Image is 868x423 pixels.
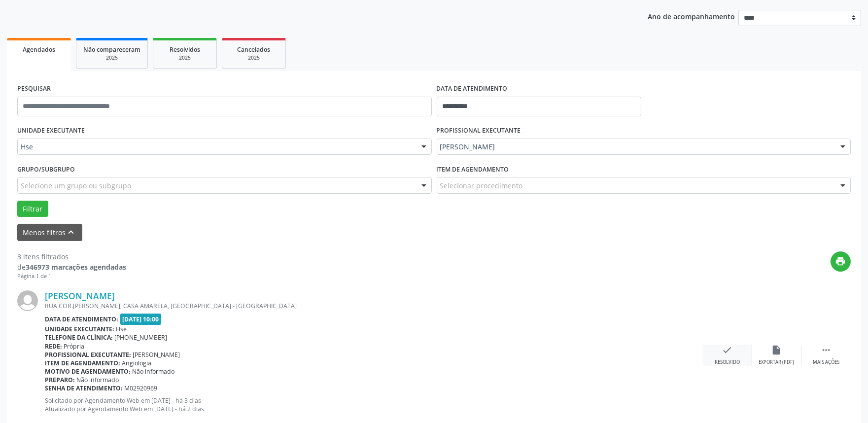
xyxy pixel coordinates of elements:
[160,54,209,62] div: 2025
[17,162,75,177] label: Grupo/Subgrupo
[83,54,140,62] div: 2025
[26,262,126,272] strong: 346973 marcações agendadas
[45,325,114,333] b: Unidade executante:
[437,81,508,97] label: DATA DE ATENDIMENTO
[45,359,120,367] b: Item de agendamento:
[440,180,523,191] span: Selecionar procedimento
[21,142,412,152] span: Hse
[648,10,735,22] p: Ano de acompanhamento
[45,384,123,392] b: Senha de atendimento:
[21,180,131,191] span: Selecione um grupo ou subgrupo
[722,345,733,355] i: check
[116,325,127,333] span: Hse
[115,333,168,342] span: [PHONE_NUMBER]
[64,342,85,351] span: Própria
[45,342,62,351] b: Rede:
[45,290,115,301] a: [PERSON_NAME]
[45,376,75,384] b: Preparo:
[715,359,740,366] div: Resolvido
[229,54,278,62] div: 2025
[17,201,48,217] button: Filtrar
[771,345,782,355] i: insert_drive_file
[821,345,832,355] i: 
[759,359,795,366] div: Exportar (PDF)
[813,359,839,366] div: Mais ações
[45,333,113,342] b: Telefone da clínica:
[45,315,118,323] b: Data de atendimento:
[120,314,162,325] span: [DATE] 10:00
[437,123,521,139] label: PROFISSIONAL EXECUTANTE
[437,162,509,177] label: Item de agendamento
[23,45,55,54] span: Agendados
[45,367,131,376] b: Motivo de agendamento:
[238,45,271,54] span: Cancelados
[17,262,126,272] div: de
[831,251,851,272] button: print
[17,272,126,281] div: Página 1 de 1
[133,367,175,376] span: Não informado
[17,290,38,311] img: img
[45,351,131,359] b: Profissional executante:
[133,351,180,359] span: [PERSON_NAME]
[125,384,158,392] span: M02920969
[17,123,85,139] label: UNIDADE EXECUTANTE
[170,45,200,54] span: Resolvidos
[66,227,77,238] i: keyboard_arrow_up
[45,396,703,413] p: Solicitado por Agendamento Web em [DATE] - há 3 dias Atualizado por Agendamento Web em [DATE] - h...
[83,45,140,54] span: Não compareceram
[17,224,82,241] button: Menos filtroskeyboard_arrow_up
[17,81,51,97] label: PESQUISAR
[835,256,846,267] i: print
[17,251,126,262] div: 3 itens filtrados
[440,142,831,152] span: [PERSON_NAME]
[45,302,703,310] div: RUA COR.[PERSON_NAME], CASA AMARELA, [GEOGRAPHIC_DATA] - [GEOGRAPHIC_DATA]
[122,359,152,367] span: Angiologia
[77,376,119,384] span: Não informado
